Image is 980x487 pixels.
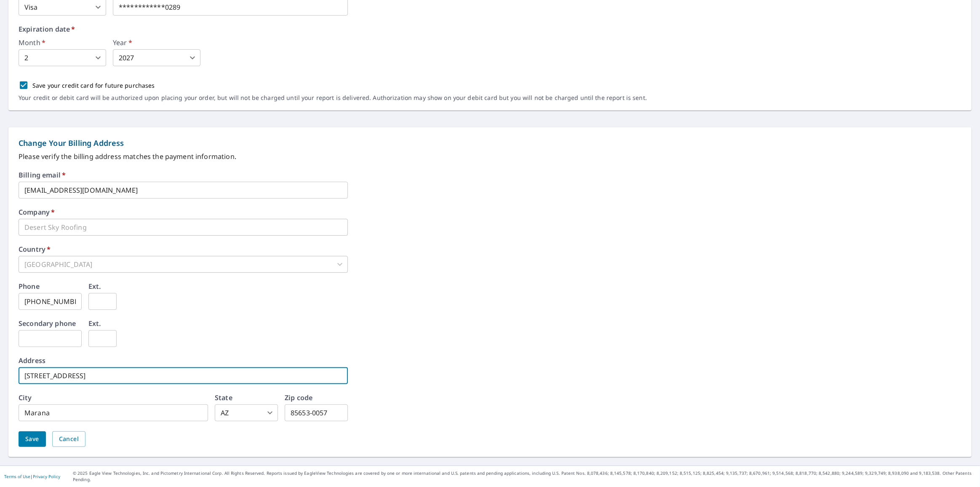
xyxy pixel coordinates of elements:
div: AZ [215,404,278,421]
label: Year [113,39,200,46]
p: © 2025 Eagle View Technologies, Inc. and Pictometry International Corp. All Rights Reserved. Repo... [73,470,976,483]
label: Billing email [19,172,66,178]
label: Zip code [285,394,312,401]
label: State [215,394,232,401]
label: Expiration date [19,26,961,32]
p: Please verify the billing address matches the payment information. [19,151,961,161]
span: Cancel [59,434,79,444]
a: Terms of Use [4,474,30,479]
label: Company [19,209,55,215]
div: 2 [19,49,106,66]
label: Ext. [88,320,101,327]
a: Privacy Policy [33,474,60,479]
label: Address [19,357,45,364]
p: Your credit or debit card will be authorized upon placing your order, but will not be charged unt... [19,94,647,102]
label: City [19,394,32,401]
label: Secondary phone [19,320,76,327]
label: Country [19,246,51,253]
label: Month [19,39,106,46]
p: Change Your Billing Address [19,137,961,149]
div: [GEOGRAPHIC_DATA] [19,256,348,273]
div: 2027 [113,49,200,66]
p: | [4,474,60,479]
p: Save your credit card for future purchases [32,81,155,90]
button: Save [19,431,46,447]
span: Save [25,434,39,444]
button: Cancel [52,431,85,447]
label: Phone [19,283,40,290]
label: Ext. [88,283,101,290]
